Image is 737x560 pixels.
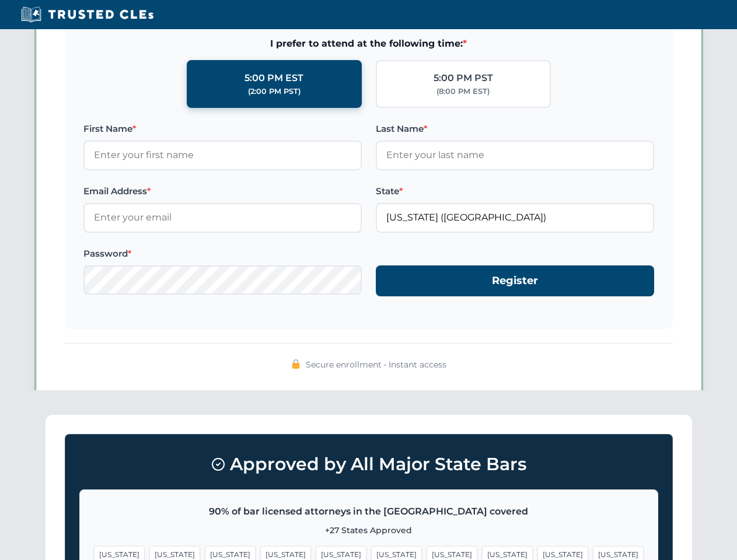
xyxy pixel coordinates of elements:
[376,265,654,296] button: Register
[244,71,303,86] div: 5:00 PM EST
[291,359,301,369] img: 🔒
[94,524,644,537] p: +27 States Approved
[83,184,362,198] label: Email Address
[376,184,654,198] label: State
[94,504,644,519] p: 90% of bar licensed attorneys in the [GEOGRAPHIC_DATA] covered
[376,203,654,232] input: Florida (FL)
[83,141,362,170] input: Enter your first name
[83,247,362,261] label: Password
[434,71,493,86] div: 5:00 PM PST
[18,6,157,23] img: Trusted CLEs
[248,86,301,97] div: (2:00 PM PST)
[376,141,654,170] input: Enter your last name
[306,358,446,371] span: Secure enrollment • Instant access
[79,449,658,480] h3: Approved by All Major State Bars
[83,122,362,136] label: First Name
[83,36,654,51] span: I prefer to attend at the following time:
[436,86,490,97] div: (8:00 PM EST)
[376,122,654,136] label: Last Name
[83,203,362,232] input: Enter your email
